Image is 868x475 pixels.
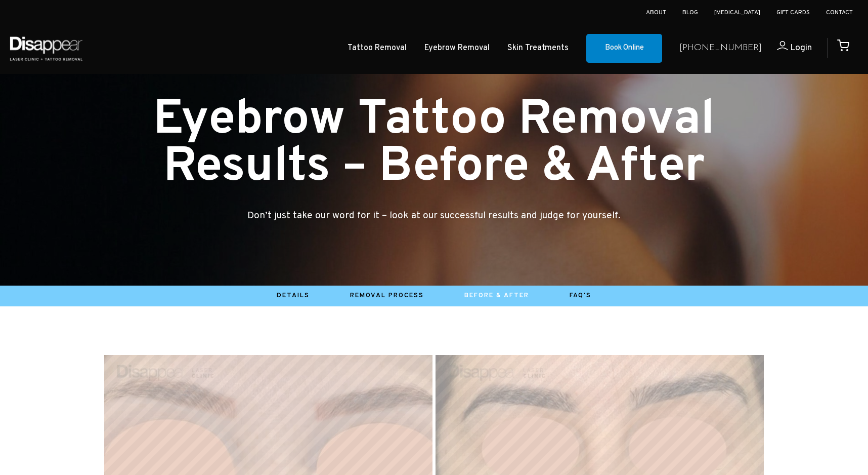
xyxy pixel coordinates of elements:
a: FAQ's [570,292,591,300]
h1: Eyebrow Tattoo Removal Results – Before & After [88,97,780,191]
a: Blog [682,9,698,17]
a: Login [762,41,812,56]
a: [MEDICAL_DATA] [714,9,760,17]
a: Eyebrow Removal [424,41,490,56]
a: Tattoo Removal [348,41,407,56]
a: Book Online [586,34,662,63]
h4: Don’t just take our word for it – look at our successful results and judge for yourself. [88,210,780,222]
a: Skin Treatments [507,41,569,56]
a: About [646,9,666,17]
img: Disappear - Laser Clinic and Tattoo Removal Services in Sydney, Australia [8,30,84,66]
a: [PHONE_NUMBER] [679,41,762,56]
a: Details [277,292,310,300]
a: Contact [826,9,853,17]
a: Removal Process [350,292,424,300]
a: Gift Cards [776,9,810,17]
span: Login [790,42,812,54]
a: Before & After [464,292,529,300]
